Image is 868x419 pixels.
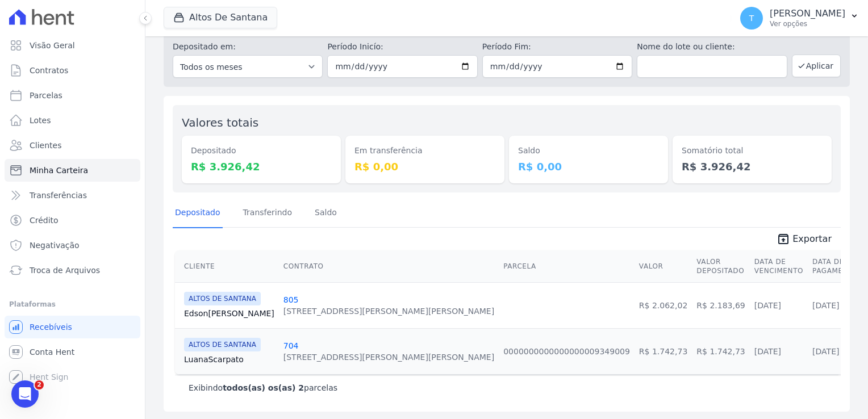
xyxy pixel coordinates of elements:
p: Exibindo parcelas [189,382,337,393]
a: Transferências [5,184,140,207]
td: R$ 2.062,02 [635,282,692,328]
a: LuanaScarpato [184,354,274,365]
button: Aplicar [792,55,841,77]
a: Visão Geral [5,34,140,57]
iframe: Intercom live chat [11,380,39,408]
a: 0000000000000000009349009 [503,347,630,356]
td: R$ 2.183,69 [692,282,749,328]
a: Conta Hent [5,341,140,363]
a: Troca de Arquivos [5,259,140,282]
a: Parcelas [5,84,140,107]
td: R$ 1.742,73 [635,328,692,374]
a: [DATE] [754,347,781,356]
a: unarchive Exportar [767,232,841,248]
a: Transferindo [241,199,295,228]
span: Parcelas [30,90,62,101]
div: [STREET_ADDRESS][PERSON_NAME][PERSON_NAME] [283,351,494,363]
span: Recebíveis [30,321,72,333]
span: T [749,14,754,22]
span: Contratos [30,65,68,76]
a: Contratos [5,59,140,82]
dd: R$ 0,00 [518,159,659,174]
a: Edson[PERSON_NAME] [184,308,274,319]
div: Plataformas [9,298,136,311]
a: 704 [283,341,299,350]
span: Lotes [30,115,51,126]
span: Exportar [792,232,832,246]
label: Período Inicío: [327,41,477,53]
button: Altos De Santana [164,7,277,28]
dt: Somatório total [682,145,823,157]
span: Crédito [30,215,59,226]
a: Minha Carteira [5,159,140,182]
dd: R$ 3.926,42 [191,159,332,174]
span: ALTOS DE SANTANA [184,292,261,305]
th: Cliente [175,250,279,283]
a: [DATE] [812,301,839,310]
button: T [PERSON_NAME] Ver opções [731,2,868,34]
th: Valor Depositado [692,250,749,283]
span: 2 [35,380,44,389]
td: R$ 1.742,73 [692,328,749,374]
a: Saldo [312,199,339,228]
a: Clientes [5,134,140,157]
p: [PERSON_NAME] [770,8,845,19]
span: Minha Carteira [30,165,88,176]
a: [DATE] [812,347,839,356]
th: Data de Vencimento [750,250,808,283]
dd: R$ 0,00 [354,159,495,174]
label: Depositado em: [173,42,236,51]
label: Período Fim: [482,41,632,53]
a: Recebíveis [5,316,140,338]
label: Valores totais [182,116,258,129]
span: Clientes [30,140,61,151]
th: Contrato [279,250,499,283]
dd: R$ 3.926,42 [682,159,823,174]
dt: Depositado [191,145,332,157]
a: Crédito [5,209,140,232]
th: Data de Pagamento [808,250,863,283]
b: todos(as) os(as) 2 [223,383,304,392]
dt: Em transferência [354,145,495,157]
span: ALTOS DE SANTANA [184,338,261,351]
span: Transferências [30,190,87,201]
p: Ver opções [770,19,845,28]
a: Depositado [173,199,223,228]
span: Conta Hent [30,346,74,358]
a: [DATE] [754,301,781,310]
dt: Saldo [518,145,659,157]
label: Nome do lote ou cliente: [637,41,787,53]
a: Negativação [5,234,140,257]
span: Visão Geral [30,40,75,51]
span: Troca de Arquivos [30,265,100,276]
span: Negativação [30,240,80,251]
th: Parcela [499,250,635,283]
i: unarchive [777,232,790,246]
div: [STREET_ADDRESS][PERSON_NAME][PERSON_NAME] [283,305,494,317]
a: Lotes [5,109,140,132]
th: Valor [635,250,692,283]
a: 805 [283,295,299,304]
